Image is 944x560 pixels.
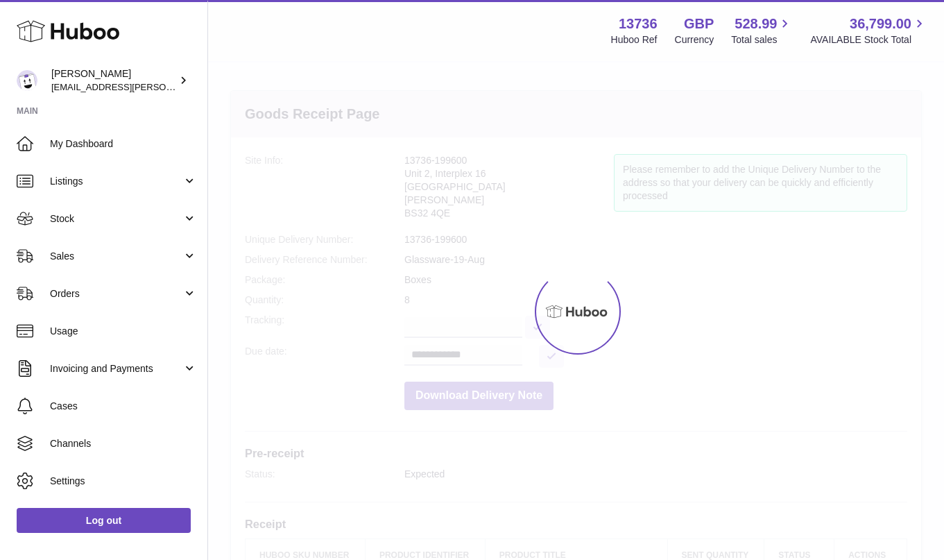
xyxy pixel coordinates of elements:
span: Usage [50,325,197,338]
span: [EMAIL_ADDRESS][PERSON_NAME][DOMAIN_NAME] [51,81,278,92]
span: AVAILABLE Stock Total [810,33,927,46]
span: Stock [50,212,182,226]
span: Settings [50,475,197,488]
div: Huboo Ref [611,33,658,46]
strong: 13736 [619,15,658,33]
img: horia@orea.uk [17,70,37,91]
span: Listings [50,175,182,188]
a: 36,799.00 AVAILABLE Stock Total [810,15,927,46]
span: Channels [50,437,197,450]
span: Total sales [731,33,793,46]
span: Cases [50,400,197,413]
div: Currency [675,33,714,46]
a: 528.99 Total sales [731,15,793,46]
div: [PERSON_NAME] [51,67,176,94]
span: 528.99 [735,15,777,33]
strong: GBP [684,15,714,33]
span: Sales [50,250,182,263]
span: My Dashboard [50,137,197,151]
a: Log out [17,508,191,533]
span: Orders [50,287,182,300]
span: 36,799.00 [850,15,911,33]
span: Invoicing and Payments [50,362,182,375]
